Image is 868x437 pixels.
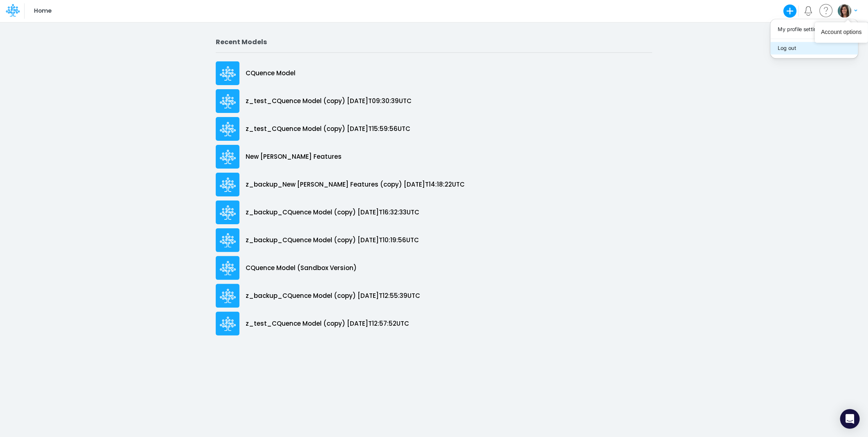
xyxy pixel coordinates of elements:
button: My profile settings [770,23,858,36]
a: CQuence Model [216,59,652,87]
a: CQuence Model (Sandbox Version) [216,254,652,282]
p: CQuence Model [246,69,295,78]
p: z_test_CQuence Model (copy) [DATE]T09:30:39UTC [246,97,412,106]
a: z_backup_CQuence Model (copy) [DATE]T16:32:33UTC [216,198,652,226]
h2: Recent Models [216,38,652,46]
p: z_backup_CQuence Model (copy) [DATE]T10:19:56UTC [246,236,419,245]
a: New [PERSON_NAME] Features [216,143,652,171]
p: Home [34,7,51,16]
button: Log out [770,42,858,54]
a: z_backup_CQuence Model (copy) [DATE]T10:19:56UTC [216,226,652,254]
p: z_test_CQuence Model (copy) [DATE]T12:57:52UTC [246,319,409,329]
p: z_test_CQuence Model (copy) [DATE]T15:59:56UTC [246,124,410,134]
a: z_backup_CQuence Model (copy) [DATE]T12:55:39UTC [216,282,652,310]
p: z_backup_CQuence Model (copy) [DATE]T12:55:39UTC [246,291,420,301]
a: z_test_CQuence Model (copy) [DATE]T15:59:56UTC [216,115,652,143]
div: Account options [821,28,862,36]
p: New [PERSON_NAME] Features [246,152,342,162]
a: z_test_CQuence Model (copy) [DATE]T09:30:39UTC [216,87,652,115]
a: z_test_CQuence Model (copy) [DATE]T12:57:52UTC [216,310,652,338]
a: z_backup_New [PERSON_NAME] Features (copy) [DATE]T14:18:22UTC [216,171,652,198]
a: Notifications [804,6,813,16]
p: z_backup_CQuence Model (copy) [DATE]T16:32:33UTC [246,208,419,217]
div: Open Intercom Messenger [840,409,860,429]
p: CQuence Model (Sandbox Version) [246,264,357,273]
p: z_backup_New [PERSON_NAME] Features (copy) [DATE]T14:18:22UTC [246,180,465,189]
